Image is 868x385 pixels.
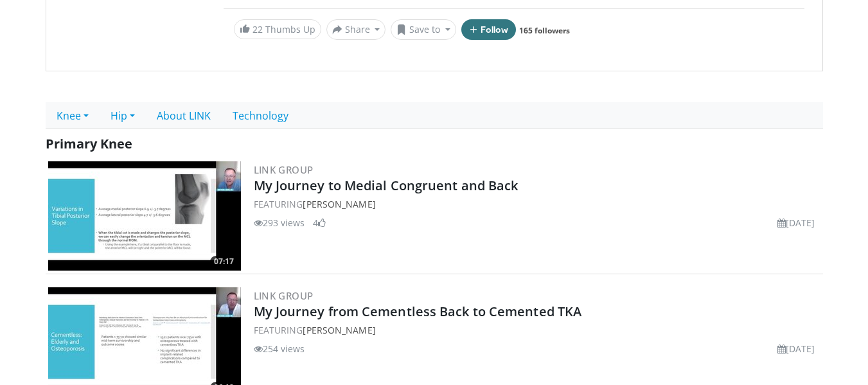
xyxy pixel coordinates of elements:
li: 254 views [254,342,305,355]
a: LINK Group [254,163,314,176]
button: Follow [461,19,517,40]
a: My Journey to Medial Congruent and Back [254,177,518,194]
span: 07:17 [210,256,238,267]
a: LINK Group [254,289,314,302]
div: FEATURING [254,197,820,211]
a: [PERSON_NAME] [303,324,375,336]
a: Hip [100,102,146,129]
li: 293 views [254,216,305,229]
div: FEATURING [254,323,820,337]
li: [DATE] [777,216,815,229]
a: My Journey from Cementless Back to Cemented TKA [254,303,582,320]
a: 22 Thumbs Up [234,19,321,39]
a: About LINK [146,102,222,129]
img: 996abfc1-cbb0-4ade-a03d-4430906441a7.300x170_q85_crop-smart_upscale.jpg [48,161,241,271]
a: 07:17 [48,161,241,271]
li: [DATE] [777,342,815,355]
span: Primary Knee [46,135,132,152]
a: 165 followers [519,25,570,36]
li: 4 [313,216,326,229]
a: [PERSON_NAME] [303,198,375,210]
a: Technology [222,102,299,129]
a: Knee [46,102,100,129]
button: Save to [391,19,456,40]
span: 22 [252,23,263,35]
button: Share [326,19,386,40]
